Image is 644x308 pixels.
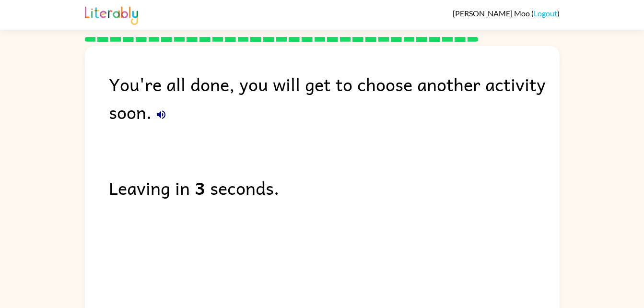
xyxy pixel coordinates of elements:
[453,9,531,18] span: [PERSON_NAME] Moo
[85,4,138,25] img: Literably
[195,174,205,201] b: 3
[109,70,560,126] div: You're all done, you will get to choose another activity soon.
[109,174,560,201] div: Leaving in seconds.
[534,9,557,18] a: Logout
[453,9,560,18] div: ( )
